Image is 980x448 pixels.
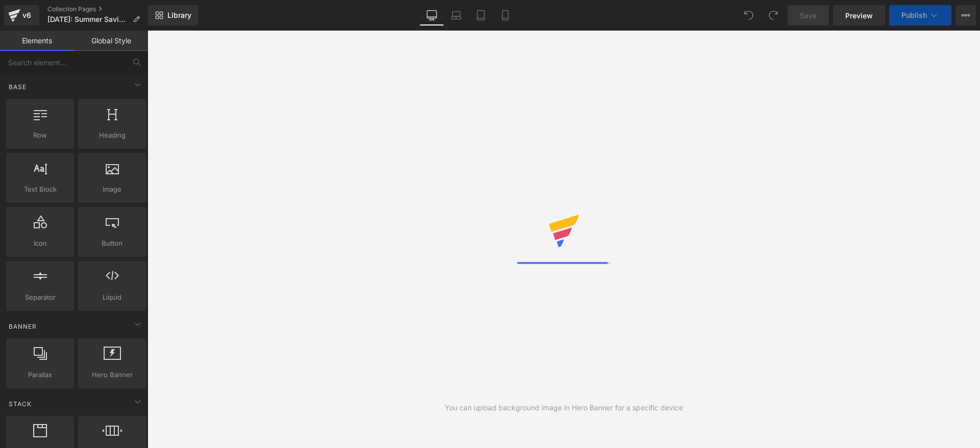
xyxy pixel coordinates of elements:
span: Heading [81,130,143,141]
span: Button [81,238,143,249]
a: Collection Pages [47,5,148,13]
span: Separator [9,292,71,303]
span: Publish [901,11,927,19]
a: Mobile [493,5,518,25]
a: New Library [148,5,199,25]
span: Stack [8,399,33,409]
span: Preview [845,10,873,21]
span: Library [167,11,191,20]
span: Row [9,130,71,141]
a: Global Style [74,31,148,51]
a: Preview [833,5,885,25]
div: v6 [20,9,33,22]
a: Laptop [444,5,469,25]
span: Liquid [81,292,143,303]
button: Redo [763,5,783,25]
span: Save [800,10,817,21]
span: Base [8,82,28,92]
button: Undo [739,5,759,25]
span: Banner [8,322,38,331]
a: v6 [4,5,39,25]
button: Publish [889,5,951,25]
span: Parallax [9,370,71,380]
div: You can upload background image in Hero Banner for a specific device [445,402,683,413]
a: Desktop [420,5,444,25]
span: Hero Banner [81,370,143,380]
span: Icon [9,238,71,249]
span: [DATE]: Summer Savings [47,15,129,23]
button: More [955,5,976,25]
span: Image [81,184,143,195]
a: Tablet [469,5,493,25]
span: Text Block [9,184,71,195]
